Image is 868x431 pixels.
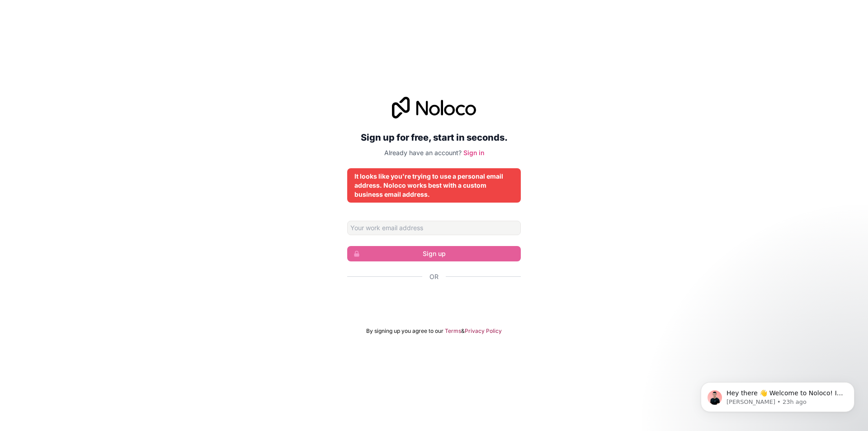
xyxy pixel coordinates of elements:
span: By signing up you agree to our [366,327,443,335]
button: Sign up [347,246,521,261]
span: Already have an account? [384,149,462,156]
a: Terms [445,327,461,335]
iframe: Sign in with Google Button [343,291,525,311]
input: Email address [347,221,521,235]
iframe: Intercom notifications message [687,363,868,426]
span: & [461,327,465,335]
a: Sign in [463,149,484,156]
span: Or [429,272,439,281]
a: Privacy Policy [465,327,502,335]
h2: Sign up for free, start in seconds. [347,129,521,146]
div: It looks like you're trying to use a personal email address. Noloco works best with a custom busi... [354,172,514,199]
